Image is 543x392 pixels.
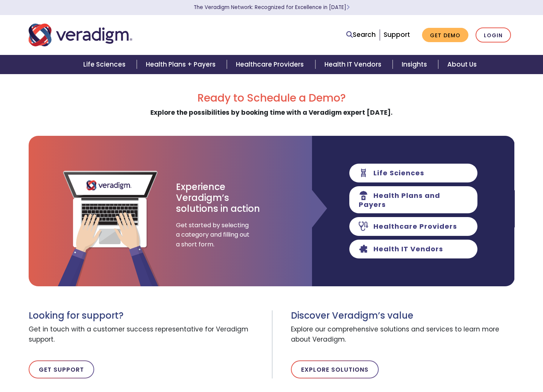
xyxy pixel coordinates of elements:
[194,4,350,11] a: The Veradigm Network: Recognized for Excellence in [DATE]Learn More
[422,28,468,43] a: Get Demo
[137,55,227,74] a: Health Plans + Payers
[227,55,315,74] a: Healthcare Providers
[150,108,393,117] strong: Explore the possibilities by booking time with a Veradigm expert [DATE].
[315,55,393,74] a: Health IT Vendors
[29,92,515,105] h2: Ready to Schedule a Demo?
[393,55,438,74] a: Insights
[438,55,486,74] a: About Us
[291,310,515,321] h3: Discover Veradigm’s value
[384,30,410,39] a: Support
[176,182,261,214] h3: Experience Veradigm’s solutions in action
[291,321,515,348] span: Explore our comprehensive solutions and services to learn more about Veradigm.
[29,360,94,378] a: Get Support
[29,310,266,321] h3: Looking for support?
[346,30,376,40] a: Search
[74,55,137,74] a: Life Sciences
[29,23,132,47] img: Veradigm logo
[29,321,266,348] span: Get in touch with a customer success representative for Veradigm support.
[476,27,511,43] a: Login
[291,360,379,378] a: Explore Solutions
[176,220,251,249] span: Get started by selecting a category and filling out a short form.
[346,4,350,11] span: Learn More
